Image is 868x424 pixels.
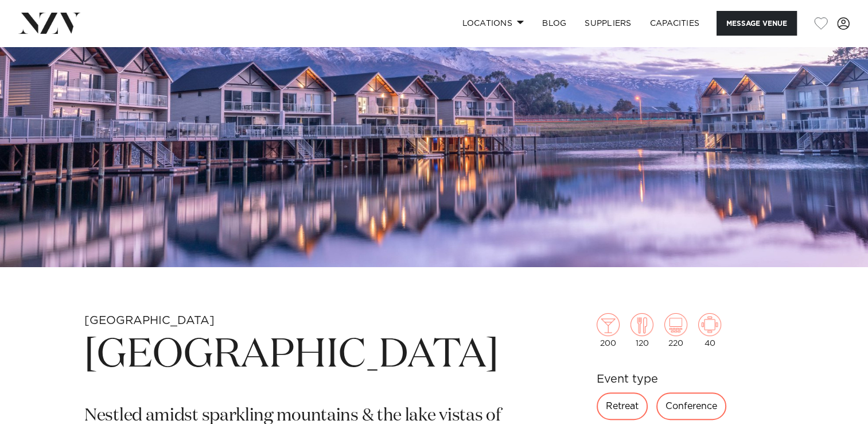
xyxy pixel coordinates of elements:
h1: [GEOGRAPHIC_DATA] [84,329,515,382]
div: Conference [656,392,726,420]
div: 120 [630,313,653,348]
img: cocktail.png [597,313,620,336]
div: 220 [664,313,687,348]
h6: Event type [597,371,784,388]
a: SUPPLIERS [575,11,640,36]
img: dining.png [630,313,653,336]
img: meeting.png [698,313,721,336]
img: theatre.png [664,313,687,336]
button: Message Venue [717,11,797,36]
a: BLOG [533,11,575,36]
div: Retreat [597,392,648,420]
a: Locations [453,11,533,36]
div: 40 [698,313,721,348]
img: nzv-logo.png [18,13,81,33]
small: [GEOGRAPHIC_DATA] [84,315,215,326]
div: 200 [597,313,620,348]
a: Capacities [641,11,709,36]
